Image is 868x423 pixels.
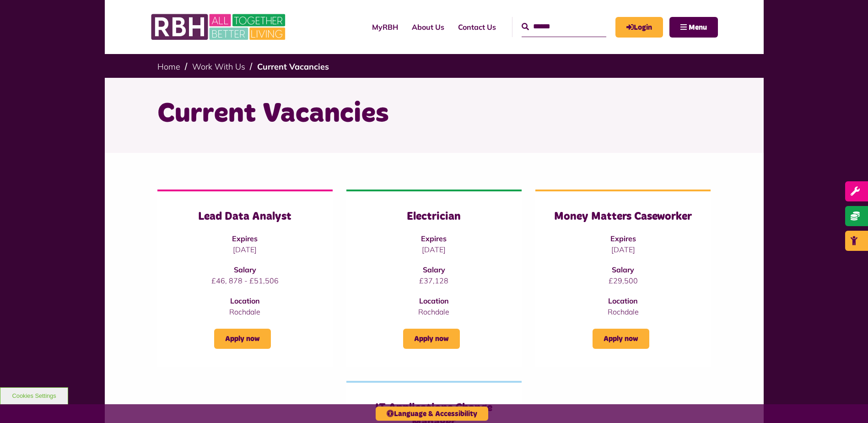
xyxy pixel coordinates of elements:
span: Menu [689,24,707,31]
a: Current Vacancies [257,61,329,72]
h3: Electrician [365,210,503,224]
button: Language & Accessibility [376,407,488,421]
strong: Location [230,296,260,305]
strong: Expires [610,234,636,243]
a: Home [157,61,180,72]
a: Apply now [403,329,460,349]
strong: Expires [421,234,447,243]
strong: Location [419,296,449,305]
p: [DATE] [176,244,314,255]
iframe: Netcall Web Assistant for live chat [827,382,868,423]
p: £29,500 [554,275,692,286]
p: Rochdale [176,306,314,317]
p: [DATE] [554,244,692,255]
a: Apply now [214,329,271,349]
a: About Us [405,15,451,39]
a: Work With Us [192,61,245,72]
a: MyRBH [365,15,405,39]
a: Apply now [593,329,649,349]
strong: Salary [423,265,445,274]
p: £46, 878 - £51,506 [176,275,314,286]
p: [DATE] [365,244,503,255]
a: Contact Us [451,15,503,39]
strong: Expires [232,234,258,243]
strong: Salary [612,265,634,274]
button: Navigation [669,17,718,38]
h3: Lead Data Analyst [176,210,314,224]
h1: Current Vacancies [157,96,711,132]
p: £37,128 [365,275,503,286]
p: Rochdale [554,306,692,317]
p: Rochdale [365,306,503,317]
h3: Money Matters Caseworker [554,210,692,224]
img: RBH [151,9,288,45]
strong: Salary [234,265,256,274]
a: MyRBH [615,17,663,38]
strong: Location [608,296,638,305]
